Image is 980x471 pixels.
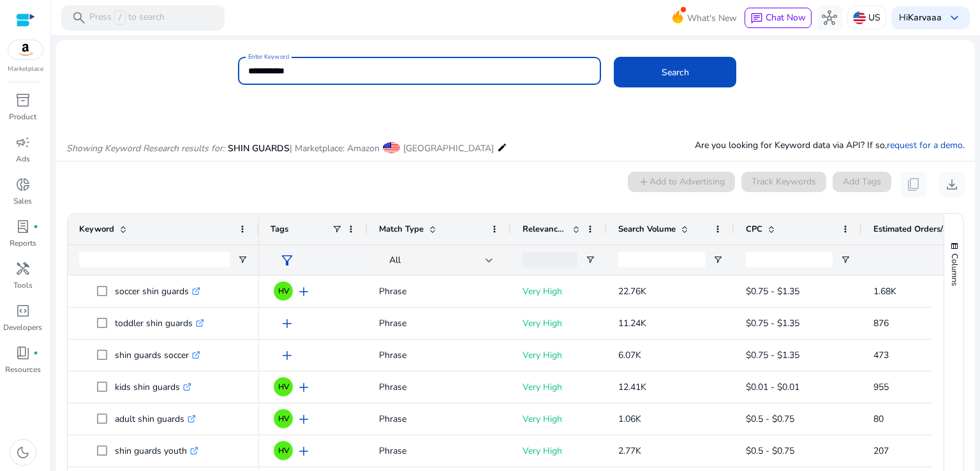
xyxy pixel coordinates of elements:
button: Search [614,57,736,87]
span: Match Type [379,223,424,235]
p: Very High [523,278,595,304]
span: search [71,10,87,26]
span: 22.76K [618,285,646,297]
p: Phrase [379,438,500,464]
p: shin guards soccer [115,342,200,368]
span: Columns [949,253,960,286]
p: Sales [13,195,32,207]
p: Tools [13,280,33,291]
p: Very High [523,310,595,336]
span: fiber_manual_record [33,350,38,355]
span: 80 [873,413,884,425]
span: chat [750,12,763,25]
p: toddler shin guards [115,310,204,336]
span: inventory_2 [15,93,31,108]
span: campaign [15,135,31,150]
span: 11.24K [618,317,646,329]
button: hub [817,5,842,31]
span: What's New [687,7,737,29]
p: Hi [899,13,942,22]
span: add [296,380,311,395]
button: Open Filter Menu [585,255,595,265]
span: $0.75 - $1.35 [746,317,799,329]
input: Keyword Filter Input [79,252,230,267]
span: $0.01 - $0.01 [746,381,799,393]
span: $0.5 - $0.75 [746,413,794,425]
b: Karvaaa [908,11,942,24]
p: Developers [3,322,42,333]
p: shin guards youth [115,438,198,464]
p: Phrase [379,310,500,336]
span: 876 [873,317,889,329]
span: $0.5 - $0.75 [746,445,794,457]
span: add [279,316,295,331]
p: Phrase [379,278,500,304]
span: download [944,177,960,192]
span: add [296,284,311,299]
span: book_4 [15,345,31,361]
span: donut_small [15,177,31,192]
span: keyboard_arrow_down [947,10,962,26]
p: Press to search [89,11,165,25]
span: add [296,444,311,459]
span: add [296,412,311,427]
a: request for a demo [887,139,963,151]
span: [GEOGRAPHIC_DATA] [403,142,494,154]
button: Open Filter Menu [237,255,248,265]
p: Very High [523,374,595,400]
p: Reports [10,237,36,249]
img: amazon.svg [8,40,43,59]
button: chatChat Now [745,8,812,28]
p: Very High [523,438,595,464]
span: fiber_manual_record [33,224,38,229]
p: Ads [16,153,30,165]
span: Keyword [79,223,114,235]
span: HV [278,447,289,454]
span: 1.68K [873,285,896,297]
span: filter_alt [279,253,295,268]
span: handyman [15,261,31,276]
p: Are you looking for Keyword data via API? If so, . [695,138,965,152]
span: Search Volume [618,223,676,235]
span: Estimated Orders/Month [873,223,950,235]
span: CPC [746,223,762,235]
span: add [279,348,295,363]
span: Tags [271,223,288,235]
p: Phrase [379,406,500,432]
span: $0.75 - $1.35 [746,285,799,297]
span: 2.77K [618,445,641,457]
button: Open Filter Menu [840,255,850,265]
mat-icon: edit [497,140,507,155]
p: Marketplace [8,64,43,74]
p: soccer shin guards [115,278,200,304]
span: HV [278,415,289,422]
p: adult shin guards [115,406,196,432]
button: Open Filter Menu [713,255,723,265]
span: hub [822,10,837,26]
span: HV [278,287,289,295]
img: us.svg [853,11,866,24]
span: / [114,11,126,25]
input: Search Volume Filter Input [618,252,705,267]
button: download [939,172,965,197]
span: 473 [873,349,889,361]
p: Very High [523,406,595,432]
mat-label: Enter Keyword [248,52,289,61]
span: 1.06K [618,413,641,425]
span: Search [662,66,689,79]
span: All [389,254,401,266]
span: 955 [873,381,889,393]
p: Resources [5,364,41,375]
span: code_blocks [15,303,31,318]
p: Product [9,111,36,123]
span: dark_mode [15,445,31,460]
input: CPC Filter Input [746,252,833,267]
span: $0.75 - $1.35 [746,349,799,361]
span: Chat Now [766,11,806,24]
p: US [868,6,880,29]
span: 12.41K [618,381,646,393]
span: HV [278,383,289,391]
p: Very High [523,342,595,368]
span: | Marketplace: Amazon [290,142,380,154]
i: Showing Keyword Research results for: [66,142,225,154]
